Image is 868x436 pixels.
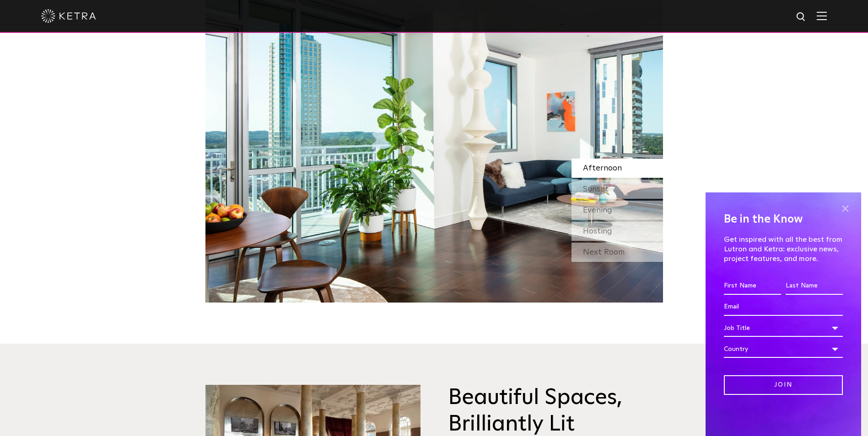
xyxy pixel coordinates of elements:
[583,206,612,214] span: Evening
[724,375,843,395] input: Join
[583,164,622,172] span: Afternoon
[583,185,609,193] span: Sunset
[724,298,843,316] input: Email
[817,11,827,20] img: Hamburger%20Nav.svg
[724,235,843,263] p: Get inspired with all the best from Lutron and Ketra: exclusive news, project features, and more.
[724,211,843,228] h4: Be in the Know
[571,243,663,262] div: Next Room
[724,319,843,337] div: Job Title
[724,340,843,358] div: Country
[796,11,807,23] img: search icon
[786,277,843,295] input: Last Name
[724,277,781,295] input: First Name
[583,227,612,235] span: Hosting
[41,9,96,23] img: ketra-logo-2019-white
